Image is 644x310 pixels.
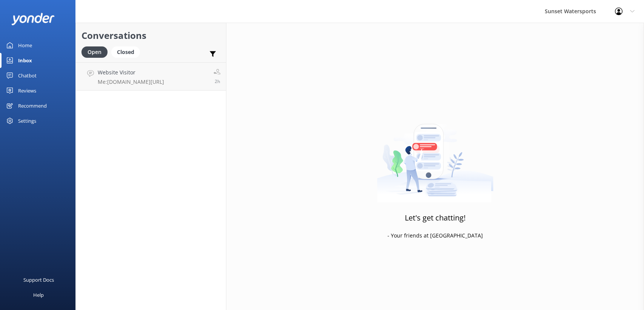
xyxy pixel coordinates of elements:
div: Home [18,38,32,53]
div: Settings [18,113,36,128]
p: - Your friends at [GEOGRAPHIC_DATA] [387,231,483,240]
div: Help [33,287,44,302]
div: Chatbot [18,68,37,83]
h4: Website Visitor [98,68,164,77]
a: Website VisitorMe:[DOMAIN_NAME][URL]2h [76,62,226,91]
div: Recommend [18,98,47,113]
p: Me: [DOMAIN_NAME][URL] [98,79,164,85]
div: Support Docs [23,272,54,287]
div: Closed [111,46,140,58]
div: Reviews [18,83,36,98]
img: yonder-white-logo.png [11,13,55,25]
h2: Conversations [81,28,220,43]
h3: Let's get chatting! [405,212,466,224]
span: Sep 03 2025 09:59am (UTC -05:00) America/Cancun [215,78,220,85]
a: Open [81,48,111,56]
img: artwork of a man stealing a conversation from at giant smartphone [377,108,493,202]
div: Open [81,46,108,58]
a: Closed [111,48,144,56]
div: Inbox [18,53,32,68]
